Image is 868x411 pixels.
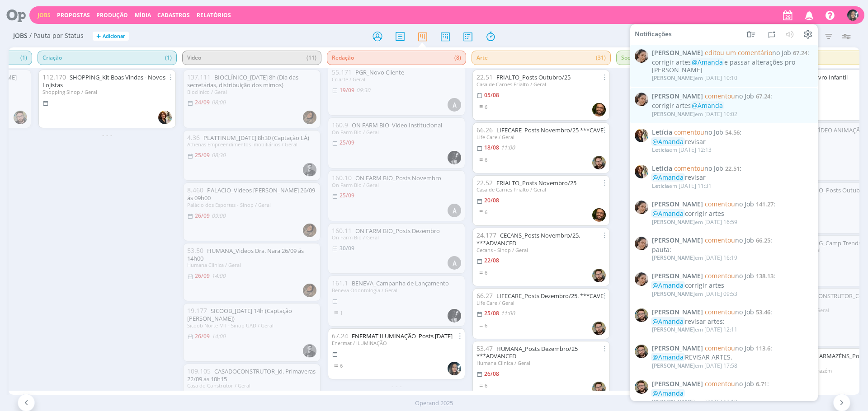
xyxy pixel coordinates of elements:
[652,308,813,316] span: :
[652,174,813,182] div: revisar
[705,271,735,280] span: comentou
[652,173,684,182] span: @Amanda
[195,272,210,280] : 26/09
[454,51,461,65] span: (8)
[332,121,348,129] span: 160.9
[705,379,754,388] span: no Job
[635,344,648,358] img: A
[340,362,343,369] span: 6
[485,269,487,276] span: 6
[705,48,772,57] span: editou um comentário
[705,343,754,352] span: no Job
[756,308,770,316] span: 53.46
[674,128,704,136] span: comentou
[212,272,226,280] : 14:00
[705,271,754,280] span: no Job
[501,309,515,317] : 11:00
[14,111,27,124] img: A
[93,32,129,41] button: +Adicionar
[635,129,648,142] img: L
[332,279,348,287] span: 161.1
[652,129,672,136] span: Letícia
[635,201,648,214] img: G
[592,269,606,282] img: A
[476,231,580,247] a: CECANS_Posts Novembro/25. ***ADVANCED
[352,332,453,340] a: ENERMAT ILUMINAÇÃO_Posts [DATE]
[789,73,848,81] a: CECANS_Livro Infantil
[332,234,461,240] div: On Farm Bio / Geral
[195,332,210,340] : 26/09
[705,200,754,208] span: no Job
[448,362,461,375] img: A
[38,11,51,19] a: Jobs
[793,239,861,247] a: SHOPPING_Camp Trends
[756,236,770,244] span: 66.25
[187,322,316,328] div: Sicoob Norte MT - Sinop UAD / Geral
[476,360,606,366] div: Humana Clínica / Geral
[476,178,493,187] span: 22.52
[652,137,684,146] span: @Amanda
[484,91,499,99] : 05/08
[212,151,226,159] : 08:30
[705,308,735,316] span: comentou
[652,74,695,82] span: [PERSON_NAME]
[332,287,461,293] div: Beneva Odontologia / Geral
[652,138,813,146] div: revisar
[705,236,735,244] span: comentou
[187,246,203,255] span: 53.50
[476,134,606,140] div: Life Care / Geral
[652,246,813,253] div: pauta:
[652,389,684,397] span: @Amanda
[327,51,466,65] span: Redação
[485,322,487,329] span: 6
[340,86,354,94] : 19/09
[94,12,131,19] button: Produção
[203,134,309,142] a: PLATTINUM_[DATE] 8h30 (Captação LÁ)
[652,398,737,405] div: em [DATE] 12:10
[476,344,493,353] span: 53.47
[652,93,703,100] span: [PERSON_NAME]
[476,73,493,81] span: 22.51
[652,272,813,280] span: :
[652,237,703,244] span: [PERSON_NAME]
[476,247,606,253] div: Cecans - Sinop / Geral
[756,380,767,388] span: 6.71
[635,93,648,106] img: G
[340,191,354,199] : 25/09
[652,146,669,154] span: Letícia
[212,98,226,106] : 08:00
[448,204,461,217] : A
[652,93,813,100] span: :
[652,380,813,388] span: :
[158,111,172,124] img: L
[485,103,487,110] span: 6
[756,344,770,352] span: 113.6
[592,382,606,395] img: A
[182,51,321,65] span: Video
[674,163,704,172] span: comentou
[652,59,813,74] div: corrigir artes e passar alterações pro [PERSON_NAME]
[592,322,606,335] img: A
[652,344,813,352] span: :
[756,200,774,208] span: 141.27
[484,257,499,264] : 22/08
[652,164,672,172] span: Letícia
[476,231,496,239] span: 24.177
[187,141,316,147] div: Athenas Empreendimentos Imobiliários / Geral
[476,300,606,306] div: Life Care / Geral
[476,126,493,134] span: 66.26
[652,219,737,225] div: em [DATE] 16:59
[652,210,813,218] div: corrigir artes
[187,73,298,89] a: BIOCLÍNICO_[DATE] 8h (Dia das secretárias, distribuição dos mimos)
[592,208,606,222] img: D
[13,32,28,40] span: Jobs
[303,111,316,124] img: J
[485,209,487,215] span: 6
[187,247,304,262] a: HUMANA_Videos Dra. Nara 26/09 ás 14h00
[705,92,735,100] span: comentou
[476,187,606,192] div: Casa de Carnes Frialto / Geral
[187,262,316,268] div: Humana Clínica / Geral
[103,33,125,39] span: Adicionar
[652,362,695,369] span: [PERSON_NAME]
[484,196,499,204] : 20/08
